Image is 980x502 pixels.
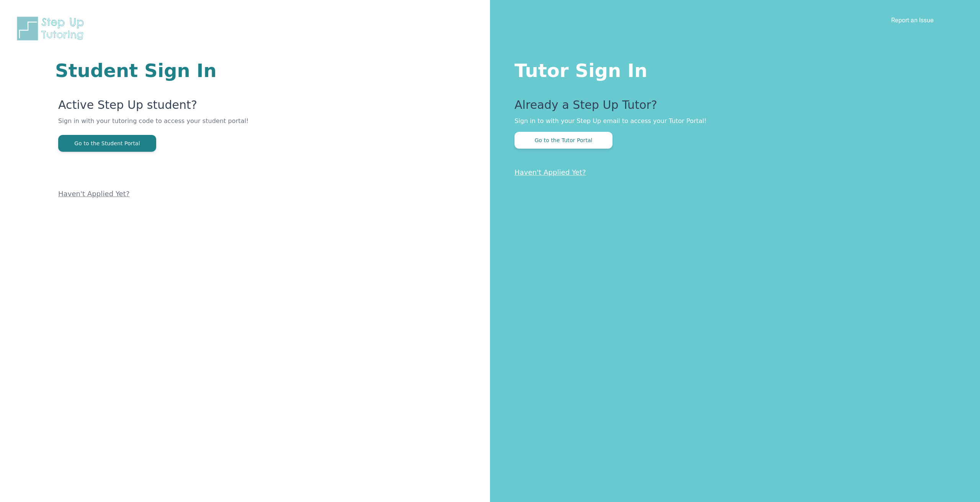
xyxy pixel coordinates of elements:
p: Already a Step Up Tutor? [514,98,949,116]
p: Sign in to with your Step Up email to access your Tutor Portal! [514,116,949,126]
a: Haven't Applied Yet? [514,168,586,176]
h1: Student Sign In [55,61,398,80]
a: Go to the Tutor Portal [514,136,612,144]
a: Report an Issue [891,16,934,24]
button: Go to the Tutor Portal [514,132,612,149]
p: Active Step Up student? [58,98,398,116]
p: Sign in with your tutoring code to access your student portal! [58,116,398,135]
button: Go to the Student Portal [58,135,156,152]
a: Go to the Student Portal [58,139,156,147]
a: Haven't Applied Yet? [58,190,130,198]
img: Step Up Tutoring horizontal logo [15,15,89,42]
h1: Tutor Sign In [514,58,949,80]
